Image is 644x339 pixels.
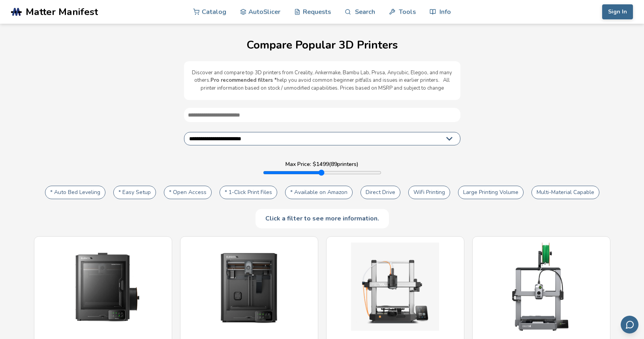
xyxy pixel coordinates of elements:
label: Max Price: $ 1499 ( 89 printers) [285,161,359,168]
button: * Easy Setup [113,186,156,199]
button: Sign In [602,4,633,19]
button: * Available on Amazon [285,186,353,199]
button: Multi-Material Capable [531,186,599,199]
button: * Open Access [164,186,212,199]
button: Direct Drive [360,186,400,199]
button: Send feedback via email [621,316,638,333]
h1: Compare Popular 3D Printers [8,39,636,51]
div: Click a filter to see more information. [255,209,389,228]
button: Large Printing Volume [458,186,524,199]
button: WiFi Printing [408,186,450,199]
button: * Auto Bed Leveling [45,186,105,199]
button: * 1-Click Print Files [220,186,277,199]
b: Pro recommended filters * [210,77,277,84]
p: Discover and compare top 3D printers from Creality, Ankermake, Bambu Lab, Prusa, Anycubic, Elegoo... [192,69,452,92]
span: Matter Manifest [26,6,98,17]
